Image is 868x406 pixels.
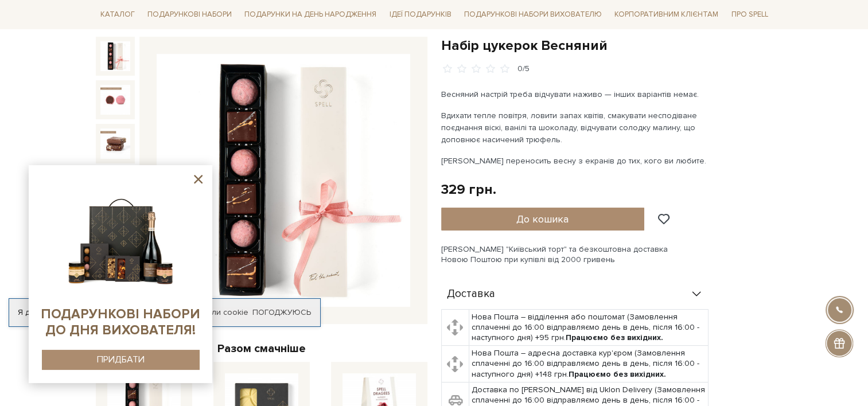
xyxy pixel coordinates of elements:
img: Набір цукерок Весняний [100,128,130,158]
div: [PERSON_NAME] "Київський торт" та безкоштовна доставка Новою Поштою при купівлі від 2000 гривень [441,244,773,265]
p: Весняний настрій треба відчувати наживо — інших варіантів немає. [441,88,710,100]
a: Погоджуюсь [252,307,311,318]
p: Вдихати тепле повітря, ловити запах квітів, смакувати несподіване поєднання віскі, ванілі та шоко... [441,110,710,146]
b: Працюємо без вихідних. [569,369,666,379]
a: Подарунки на День народження [240,6,381,24]
h1: Набір цукерок Весняний [441,37,773,54]
a: файли cookie [196,307,248,317]
a: Про Spell [726,6,772,24]
div: 0/5 [517,64,530,75]
span: Доставка [447,289,495,299]
img: Набір цукерок Весняний [100,41,130,71]
div: 329 грн. [441,181,496,198]
a: Каталог [96,6,139,24]
div: Я дозволяю [DOMAIN_NAME] використовувати [9,307,320,318]
img: Набір цукерок Весняний [157,54,410,307]
button: До кошика [441,208,645,231]
a: Подарункові набори вихователю [460,5,606,24]
b: Працюємо без вихідних. [566,333,663,342]
a: Корпоративним клієнтам [610,5,723,24]
div: Разом смачніше [96,341,427,356]
img: Набір цукерок Весняний [100,85,130,115]
td: Нова Пошта – відділення або поштомат (Замовлення сплаченні до 16:00 відправляємо день в день, піс... [469,309,708,346]
a: Подарункові набори [143,6,236,24]
span: До кошика [516,213,569,225]
p: [PERSON_NAME] переносить весну з екранів до тих, кого ви любите. [441,155,710,167]
td: Нова Пошта – адресна доставка кур'єром (Замовлення сплаченні до 16:00 відправляємо день в день, п... [469,346,708,382]
a: Ідеї подарунків [384,6,456,24]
